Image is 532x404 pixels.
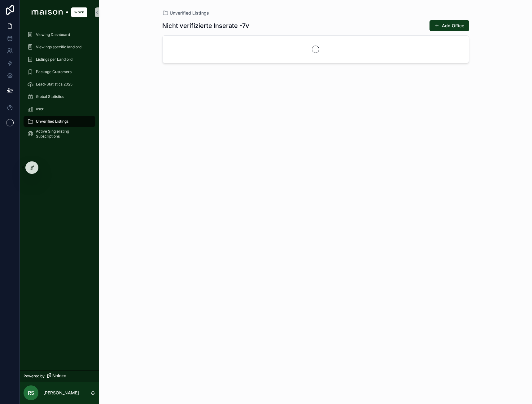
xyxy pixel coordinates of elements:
[20,370,99,382] a: Powered by
[24,29,95,40] a: Viewing Dashboard
[162,10,209,16] a: Unverified Listings
[24,103,95,115] a: user
[36,57,72,62] span: Listings per Landlord
[430,20,469,31] button: Add Office
[24,116,95,127] a: Unverified Listings
[24,374,45,379] span: Powered by
[32,7,87,17] img: App logo
[20,25,99,147] div: scrollable content
[24,91,95,102] a: Global Statistics
[24,54,95,65] a: Listings per Landlord
[24,42,95,53] a: Viewings specific landlord
[43,390,79,396] p: [PERSON_NAME]
[36,107,44,112] span: user
[36,69,72,74] span: Package Customers
[24,128,95,139] a: Active Singlelisting Subscriptions
[24,79,95,90] a: Lead-Statistics 2025
[36,45,81,50] span: Viewings specific landlord
[36,129,89,139] span: Active Singlelisting Subscriptions
[36,94,64,99] span: Global Statistics
[36,119,68,124] span: Unverified Listings
[24,66,95,77] a: Package Customers
[162,21,249,30] h1: Nicht verifizierte Inserate -7v
[28,389,34,397] span: RS
[36,82,72,87] span: Lead-Statistics 2025
[36,32,70,37] span: Viewing Dashboard
[170,10,209,16] span: Unverified Listings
